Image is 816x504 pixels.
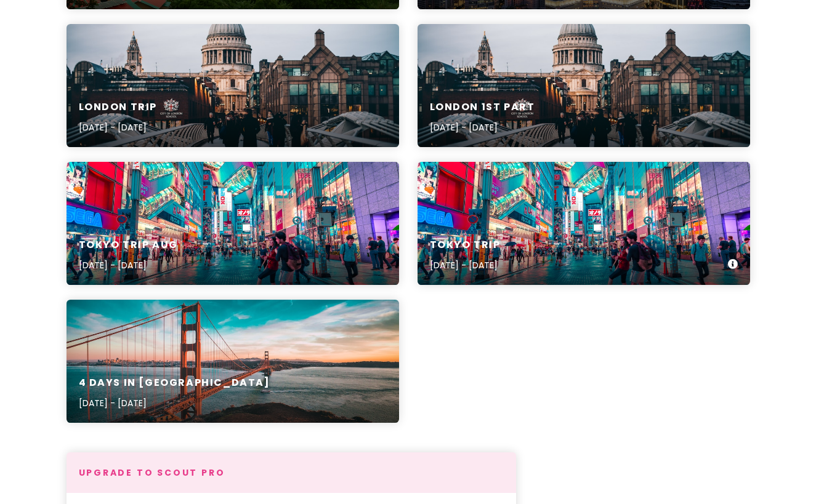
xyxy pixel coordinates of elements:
[79,101,158,114] h6: London Trip
[67,162,399,285] a: people walking on road near well-lit buildingsTokyo Trip Aug[DATE] - [DATE]
[67,300,399,423] a: 4 Days in [GEOGRAPHIC_DATA][DATE] - [DATE]
[430,101,535,114] h6: London 1st part
[79,121,158,134] p: [DATE] - [DATE]
[67,24,399,147] a: St. Paul's CathedralLondon Trip[DATE] - [DATE]
[79,239,178,252] h6: Tokyo Trip Aug
[430,258,501,272] p: [DATE] - [DATE]
[79,377,270,390] h6: 4 Days in [GEOGRAPHIC_DATA]
[430,239,501,252] h6: Tokyo Trip
[418,24,750,147] a: St. Paul's CathedralLondon 1st part[DATE] - [DATE]
[79,396,270,410] p: [DATE] - [DATE]
[79,258,178,272] p: [DATE] - [DATE]
[79,467,504,478] h4: Upgrade to Scout Pro
[418,162,750,285] a: people walking on road near well-lit buildingsTokyo Trip[DATE] - [DATE]
[430,121,535,134] p: [DATE] - [DATE]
